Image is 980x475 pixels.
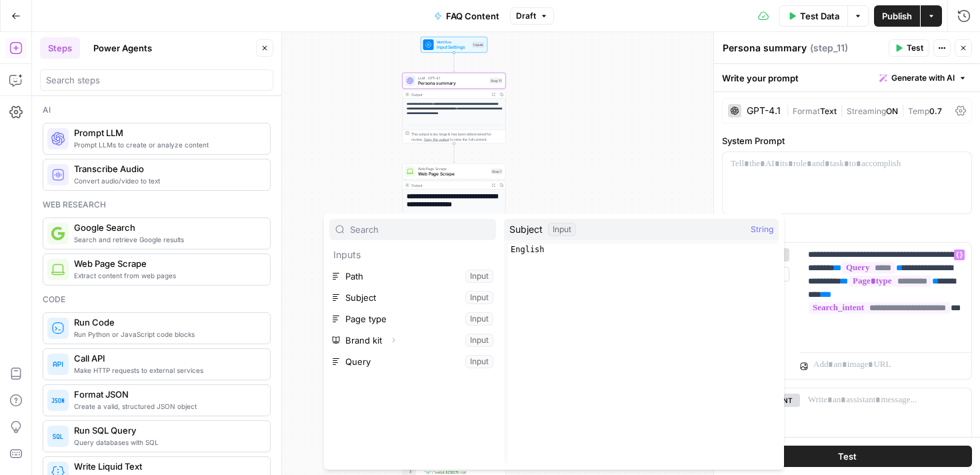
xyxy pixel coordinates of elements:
g: Edge from step_11 to step_1 [453,143,455,163]
span: Workflow [437,39,470,45]
span: Create a valid, structured JSON object [74,401,259,412]
g: Edge from start to step_11 [453,53,455,72]
span: Input Settings [437,44,470,51]
span: Draft [516,10,536,22]
span: String [751,223,773,236]
div: This output is too large & has been abbreviated for review. to view the full content. [411,131,503,142]
button: Draft [510,7,554,25]
span: Temp [908,106,929,116]
span: Test [907,42,923,54]
div: Code [43,294,271,306]
span: FAQ Content [446,9,499,23]
input: Search steps [46,73,267,87]
div: Step 11 [489,78,503,84]
span: ( step_11 ) [810,41,848,55]
button: Power Agents [85,37,160,59]
span: Format JSON [74,388,259,401]
div: Step 1 [491,169,503,175]
span: Text [820,106,837,116]
span: Test [838,450,857,463]
span: Run Python or JavaScript code blocks [74,329,259,340]
button: Generate with AI [874,69,972,87]
button: Test Data [779,5,847,27]
span: Search and retrieve Google results [74,234,259,245]
span: Test Data [800,9,839,23]
button: Steps [40,37,80,59]
span: Transcribe Audio [74,162,259,175]
button: Publish [874,5,920,27]
span: Prompt LLM [74,126,259,139]
span: Google Search [74,221,259,234]
button: Select variable Path [329,266,496,287]
div: GPT-4.1 [747,106,781,115]
span: Persona summary [418,80,487,87]
div: Web research [43,199,271,211]
div: WorkflowInput SettingsInputs [403,37,506,53]
div: Ai [43,104,271,116]
span: 0.7 [929,106,942,116]
span: | [786,103,793,117]
span: Write Liquid Text [74,460,259,473]
button: Select variable Brand kit [329,330,496,351]
span: Format [793,106,820,116]
button: Test [889,39,929,57]
div: Output [411,183,487,188]
span: Run SQL Query [74,424,259,437]
span: Run Code [74,316,259,329]
button: Select variable Page type [329,308,496,330]
div: Inputs [472,42,485,48]
button: Test [722,446,972,467]
span: Subject [509,223,543,236]
div: Output [411,92,487,97]
span: Prompt LLMs to create or analyze content [74,139,259,150]
span: LLM · GPT-4.1 [418,75,487,81]
button: Select variable Subject [329,287,496,308]
p: Inputs [329,244,496,266]
span: | [898,103,908,117]
span: Publish [882,9,912,23]
span: Web Page Scrape [74,257,259,270]
textarea: Persona summary [723,41,807,55]
span: Query databases with SQL [74,437,259,448]
span: Call API [74,352,259,365]
div: Write your prompt [714,64,980,91]
label: System Prompt [722,134,972,147]
span: ON [886,106,898,116]
span: | [837,103,847,117]
button: Select variable Query [329,351,496,372]
span: Web Page Scrape [418,171,488,177]
input: Search [350,223,490,236]
span: Web Page Scrape [418,166,488,171]
span: Convert audio/video to text [74,175,259,186]
span: Make HTTP requests to external services [74,365,259,376]
span: Generate with AI [891,72,955,84]
span: Copy the output [424,137,449,141]
div: Input [548,223,576,236]
span: Streaming [847,106,886,116]
button: FAQ Content [426,5,507,27]
span: Extract content from web pages [74,270,259,281]
label: Chat [722,225,972,238]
